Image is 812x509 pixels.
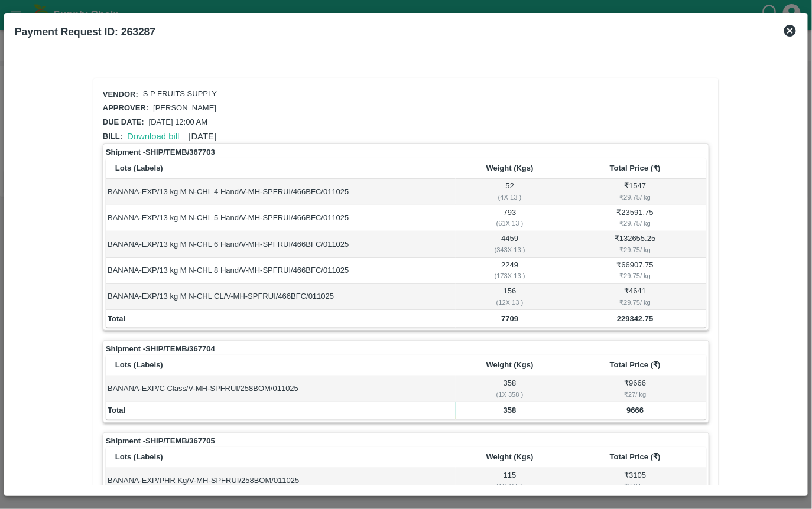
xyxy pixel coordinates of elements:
[564,179,706,205] td: ₹ 1547
[457,270,562,281] div: ( 173 X 13 )
[106,284,456,310] td: BANANA-EXP/13 kg M N-CHL CL/V-MH-SPFRUI/466BFC/011025
[610,164,661,172] b: Total Price (₹)
[486,164,534,172] b: Weight (Kgs)
[189,132,216,141] span: [DATE]
[456,179,564,205] td: 52
[103,103,148,112] span: Approver:
[566,389,704,400] div: ₹ 27 / kg
[456,376,564,402] td: 358
[566,297,704,308] div: ₹ 29.75 / kg
[564,258,706,284] td: ₹ 66907.75
[106,435,215,447] strong: Shipment - SHIP/TEMB/367705
[564,205,706,231] td: ₹ 23591.75
[456,231,564,257] td: 4459
[456,284,564,310] td: 156
[106,376,456,402] td: BANANA-EXP/C Class/V-MH-SPFRUI/258BOM/011025
[106,146,215,158] strong: Shipment - SHIP/TEMB/367703
[610,360,661,369] b: Total Price (₹)
[143,89,217,100] p: S P FRUITS SUPPLY
[115,452,163,461] b: Lots (Labels)
[153,103,216,114] p: [PERSON_NAME]
[564,376,706,402] td: ₹ 9666
[103,132,122,141] span: Bill:
[106,468,456,494] td: BANANA-EXP/PHR Kg/V-MH-SPFRUI/258BOM/011025
[566,218,704,229] div: ₹ 29.75 / kg
[457,481,562,491] div: ( 1 X 115 )
[566,270,704,281] div: ₹ 29.75 / kg
[115,360,163,369] b: Lots (Labels)
[566,244,704,255] div: ₹ 29.75 / kg
[457,297,562,308] div: ( 12 X 13 )
[566,481,704,491] div: ₹ 27 / kg
[106,258,456,284] td: BANANA-EXP/13 kg M N-CHL 8 Hand/V-MH-SPFRUI/466BFC/011025
[108,314,125,323] b: Total
[456,205,564,231] td: 793
[456,258,564,284] td: 2249
[486,360,534,369] b: Weight (Kgs)
[504,406,517,415] b: 358
[617,314,653,323] b: 229342.75
[457,244,562,255] div: ( 343 X 13 )
[15,26,155,38] b: Payment Request ID: 263287
[564,284,706,310] td: ₹ 4641
[457,218,562,229] div: ( 61 X 13 )
[127,132,179,141] a: Download bill
[566,192,704,203] div: ₹ 29.75 / kg
[108,406,125,415] b: Total
[106,179,456,205] td: BANANA-EXP/13 kg M N-CHL 4 Hand/V-MH-SPFRUI/466BFC/011025
[457,192,562,203] div: ( 4 X 13 )
[626,406,644,415] b: 9666
[103,118,144,126] span: Due date:
[106,205,456,231] td: BANANA-EXP/13 kg M N-CHL 5 Hand/V-MH-SPFRUI/466BFC/011025
[501,314,518,323] b: 7709
[115,164,163,172] b: Lots (Labels)
[610,452,661,461] b: Total Price (₹)
[456,468,564,494] td: 115
[149,117,207,128] p: [DATE] 12:00 AM
[564,231,706,257] td: ₹ 132655.25
[486,452,534,461] b: Weight (Kgs)
[564,468,706,494] td: ₹ 3105
[106,343,215,355] strong: Shipment - SHIP/TEMB/367704
[103,90,138,99] span: Vendor:
[457,389,562,400] div: ( 1 X 358 )
[106,231,456,257] td: BANANA-EXP/13 kg M N-CHL 6 Hand/V-MH-SPFRUI/466BFC/011025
